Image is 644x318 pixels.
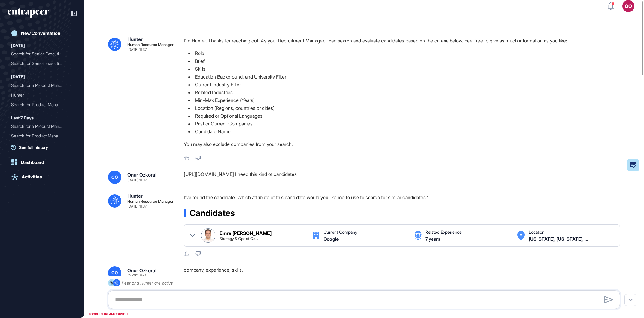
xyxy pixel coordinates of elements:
[11,100,68,110] div: Search for Product Manage...
[21,31,60,36] div: New Conversation
[324,237,339,241] div: Google
[22,174,42,180] div: Activities
[127,199,174,203] div: Human Resource Manager
[220,237,258,241] div: Strategy & Ops at Google | Ex-McKinsey
[8,156,77,168] a: Dashboard
[11,122,68,131] div: Search for a Product Mana...
[220,231,272,236] div: Emre [PERSON_NAME]
[127,48,147,51] div: [DATE] 11:37
[127,172,156,177] div: Onur Ozkoral
[201,229,215,242] img: Emre Ilker Karatas
[184,49,625,57] li: Role
[184,171,625,184] div: [URL][DOMAIN_NAME] I need this kind of candidates
[184,96,625,104] li: Min-Max Experience (Years)
[184,193,625,201] p: I've found the candidate. Which attribute of this candidate would you like me to use to search fo...
[184,37,625,45] p: I'm Hunter. Thanks for reaching out! As your Recruitment Manager, I can search and evaluate candi...
[11,90,68,100] div: Hunter
[11,81,68,90] div: Search for a Product Mana...
[127,37,143,42] div: Hunter
[111,270,118,275] span: OO
[87,310,131,318] div: TOGGLE STREAM CONSOLE
[11,90,73,100] div: Hunter
[127,268,156,273] div: Onur Ozkoral
[127,274,146,278] div: [DATE] 11:41
[529,230,545,234] div: Location
[184,140,625,148] p: You may also exclude companies from your search.
[184,128,625,135] li: Candidate Name
[8,27,77,39] a: New Conversation
[127,193,143,198] div: Hunter
[11,144,77,150] a: See full history
[190,209,235,217] span: Candidates
[184,112,625,120] li: Required or Optional Languages
[324,230,357,234] div: Current Company
[11,81,73,90] div: Search for a Product Manager with AI Agent Development Experience in MENA
[11,49,73,59] div: Search for Senior Executives in Digital Banking and Fintech in Estonia and Sweden
[127,178,147,182] div: [DATE] 11:37
[21,160,44,165] div: Dashboard
[11,49,68,59] div: Search for Senior Executi...
[11,100,73,110] div: Search for Product Manager with AI Agent Development Experience in MENA
[11,122,73,131] div: Search for a Product Manager with 5-8 years of AI Agent Development Experience in MENA
[11,131,68,141] div: Search for Product Manage...
[11,114,34,122] div: Last 7 Days
[425,230,462,234] div: Related Experience
[184,266,625,279] div: company, experience, skills.
[184,65,625,73] li: Skills
[529,237,588,241] div: New York, New York, United States United States,
[11,59,73,68] div: Search for Senior Executives in Digital Banking and Payments for Kuveyt Türk Delegation in Europe
[11,73,25,80] div: [DATE]
[127,43,174,47] div: Human Resource Manager
[8,8,49,18] div: entrapeer-logo
[8,171,77,183] a: Activities
[111,175,118,180] span: OO
[11,59,68,68] div: Search for Senior Executi...
[19,144,48,150] span: See full history
[184,57,625,65] li: Brief
[184,73,625,81] li: Education Background, and University Filter
[122,279,173,287] div: Peer and Hunter are active
[184,104,625,112] li: Location (Regions, countries or cities)
[184,120,625,128] li: Past or Current Companies
[11,131,73,141] div: Search for Product Manager with 5-8 Years of AI Agent Development Experience in MENA
[11,42,25,49] div: [DATE]
[184,81,625,88] li: Current Industry Filter
[127,205,147,208] div: [DATE] 11:37
[184,88,625,96] li: Related Industries
[425,237,440,241] div: 7 years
